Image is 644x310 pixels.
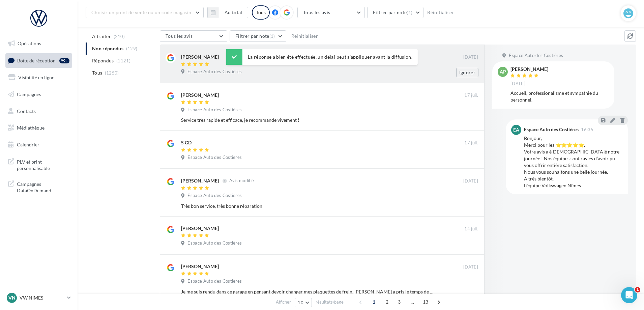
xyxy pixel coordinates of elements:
[4,154,74,174] a: PLV et print personnalisable
[394,297,405,307] span: 3
[463,54,478,60] span: [DATE]
[4,53,74,68] a: Boîte de réception99+
[17,108,36,114] span: Contacts
[187,154,242,161] span: Espace Auto des Costières
[581,128,593,132] span: 16:35
[510,81,525,87] span: [DATE]
[17,157,69,172] span: PLV et print personnalisable
[229,178,254,184] span: Avis modifié
[407,297,418,307] span: ...
[513,126,519,133] span: EA
[369,297,379,307] span: 1
[524,135,622,189] div: Bonjour, Merci pour les ⭐⭐⭐⭐⭐. Votre avis a é[DEMOGRAPHIC_DATA]é notre journée ! Nos équipes sont...
[524,127,579,132] div: Espace Auto des Costières
[187,240,242,246] span: Espace Auto des Costières
[367,7,424,18] button: Filtrer par note(1)
[456,68,478,77] button: Ignorer
[230,30,286,42] button: Filtrer par note(1)
[92,33,111,40] span: A traiter
[92,57,114,64] span: Répondus
[187,278,242,284] span: Espace Auto des Costières
[17,125,45,131] span: Médiathèque
[621,287,637,303] iframe: Intercom live chat
[382,297,392,307] span: 2
[226,31,418,47] div: La réponse a bien été effectuée, un délai peut s’appliquer avant la diffusion.
[295,298,312,307] button: 10
[4,177,74,197] a: Campagnes DataOnDemand
[464,226,478,232] span: 14 juil.
[509,53,563,59] span: Espace Auto des Costières
[5,291,72,304] a: VN VW NIMES
[207,7,248,18] button: Au total
[114,34,125,39] span: (210)
[252,5,270,20] div: Tous
[8,294,16,301] span: VN
[187,107,242,113] span: Espace Auto des Costières
[181,288,434,295] div: Je me suis rendu dans ce garage en pensant devoir changer mes plaquettes de frein. [PERSON_NAME] ...
[17,57,56,63] span: Boîte de réception
[4,104,74,118] a: Contacts
[500,68,506,75] span: AP
[160,30,227,42] button: Tous les avis
[635,287,640,292] span: 1
[463,264,478,270] span: [DATE]
[510,90,609,103] div: Accueil, professionalisme et sympathie du personnel.
[86,7,204,18] button: Choisir un point de vente ou un code magasin
[425,8,457,17] button: Réinitialiser
[116,58,130,63] span: (1121)
[4,87,74,102] a: Campagnes
[105,70,119,76] span: (1250)
[4,138,74,152] a: Calendrier
[510,67,548,72] div: [PERSON_NAME]
[420,297,431,307] span: 13
[4,71,74,85] a: Visibilité en ligne
[276,299,291,305] span: Afficher
[18,40,41,46] span: Opérations
[17,179,69,194] span: Campagnes DataOnDemand
[187,193,242,199] span: Espace Auto des Costières
[92,69,102,76] span: Tous
[187,69,242,75] span: Espace Auto des Costières
[464,140,478,146] span: 17 juil.
[298,300,303,305] span: 10
[407,10,412,15] span: (1)
[181,139,192,146] div: S GD
[463,178,478,184] span: [DATE]
[20,294,64,301] p: VW NIMES
[219,7,248,18] button: Au total
[181,225,219,232] div: [PERSON_NAME]
[4,36,74,51] a: Opérations
[181,177,219,184] div: [PERSON_NAME]
[181,92,219,98] div: [PERSON_NAME]
[91,9,191,15] span: Choisir un point de vente ou un code magasin
[464,92,478,98] span: 17 juil.
[59,58,69,63] div: 99+
[226,49,418,65] div: La réponse a bien été effectuée, un délai peut s’appliquer avant la diffusion.
[166,33,193,39] span: Tous les avis
[17,91,41,97] span: Campagnes
[181,203,434,209] div: Très bon service, très bonne réparation
[18,75,54,80] span: Visibilité en ligne
[181,263,219,270] div: [PERSON_NAME]
[181,117,434,123] div: Service très rapide et efficace, je recommande vivement !
[316,299,344,305] span: résultats/page
[17,142,39,147] span: Calendrier
[4,121,74,135] a: Médiathèque
[297,7,365,18] button: Tous les avis
[181,54,219,60] div: [PERSON_NAME]
[303,9,330,15] span: Tous les avis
